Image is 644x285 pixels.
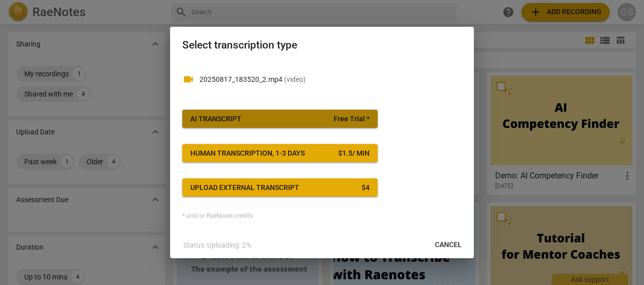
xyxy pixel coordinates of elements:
[182,144,378,162] button: Human transcription, 1-3 days$1.5/ min
[182,110,378,128] button: AI TranscriptFree Trial *
[190,114,241,124] div: AI Transcript
[284,75,306,83] span: ( video )
[182,213,462,220] div: * and/or RaeNotes credits
[183,240,251,251] p: Status: Uploading: 2%
[182,73,194,85] span: videocam
[338,149,370,159] div: $ 1.5 / min
[182,39,462,52] h2: Select transcription type
[427,236,470,254] button: Cancel
[361,183,370,193] div: $ 4
[190,183,299,193] div: Upload external transcript
[334,114,370,124] span: Free Trial *
[182,178,378,197] button: Upload external transcript$4
[435,240,462,250] span: Cancel
[199,74,462,85] p: 20250817_183520_2.mp4(video)
[190,149,305,159] div: Human transcription, 1-3 days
